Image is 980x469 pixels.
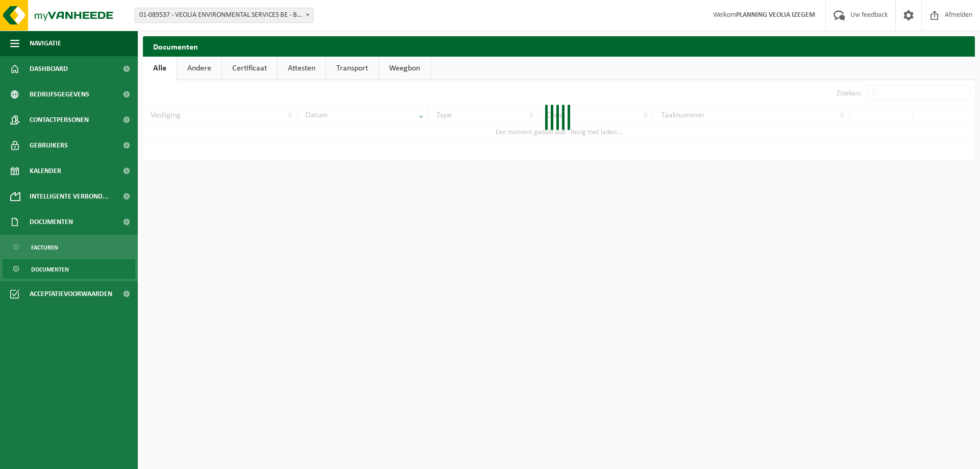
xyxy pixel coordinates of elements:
[143,57,177,80] a: Alle
[30,209,73,235] span: Documenten
[326,57,378,80] a: Transport
[31,260,69,279] span: Documenten
[30,107,89,133] span: Contactpersonen
[143,36,975,56] h2: Documenten
[30,31,61,56] span: Navigatie
[135,8,313,22] span: 01-089537 - VEOLIA ENVIRONMENTAL SERVICES BE - BEERSE
[177,57,222,80] a: Andere
[736,11,815,19] strong: PLANNING VEOLIA IZEGEM
[31,238,58,257] span: Facturen
[30,133,68,158] span: Gebruikers
[3,237,135,257] a: Facturen
[379,57,430,80] a: Weegbon
[30,56,68,82] span: Dashboard
[30,82,89,107] span: Bedrijfsgegevens
[30,281,112,307] span: Acceptatievoorwaarden
[135,8,313,23] span: 01-089537 - VEOLIA ENVIRONMENTAL SERVICES BE - BEERSE
[222,57,277,80] a: Certificaat
[3,259,135,279] a: Documenten
[278,57,326,80] a: Attesten
[30,184,109,209] span: Intelligente verbond...
[30,158,61,184] span: Kalender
